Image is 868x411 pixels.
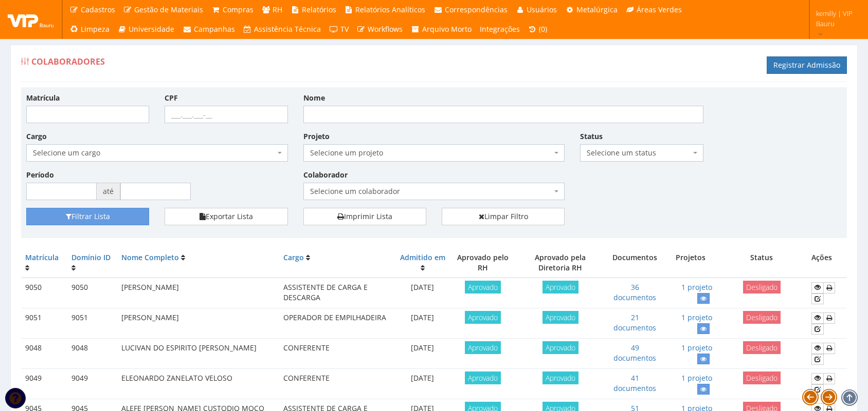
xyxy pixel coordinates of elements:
[21,308,67,339] td: 9051
[303,208,426,225] a: Imprimir Lista
[279,339,395,369] td: CONFERENTE
[117,339,280,369] td: LUCIVAN DO ESPIRITO [PERSON_NAME]
[165,106,287,123] input: ___.___.___-__
[67,339,117,369] td: 9048
[71,252,111,262] a: Domínio ID
[194,24,235,34] span: Campanhas
[283,252,304,262] a: Cargo
[303,183,565,200] span: Selecione um colaborador
[67,308,117,339] td: 9051
[605,248,664,278] th: Documentos
[681,343,712,353] a: 1 projeto
[81,5,115,14] span: Cadastros
[442,208,565,225] a: Limpar Filtro
[114,19,179,39] a: Universidade
[8,12,54,27] img: logo
[664,248,716,278] th: Projetos
[165,208,287,225] button: Exportar Lista
[303,144,565,162] span: Selecione um projeto
[515,248,605,278] th: Aprovado pela Diretoria RH
[303,131,330,142] label: Projeto
[613,343,656,363] a: 49 documentos
[97,183,120,200] span: até
[580,131,603,142] label: Status
[465,311,501,324] span: Aprovado
[445,5,508,14] span: Correspondências
[26,208,149,225] button: Filtrar Lista
[302,5,336,14] span: Relatórios
[539,24,547,34] span: (0)
[26,131,47,142] label: Cargo
[580,144,703,162] span: Selecione um status
[303,170,348,180] label: Colaborador
[613,282,656,302] a: 36 documentos
[21,339,67,369] td: 9048
[400,252,445,262] a: Admitido em
[681,282,712,292] a: 1 projeto
[21,278,67,308] td: 9050
[223,5,254,14] span: Compras
[325,19,353,39] a: TV
[743,371,781,384] span: Desligado
[450,248,515,278] th: Aprovado pelo RH
[254,24,321,34] span: Assistência Técnica
[21,369,67,399] td: 9049
[279,278,395,308] td: ASSISTENTE DE CARGA E DESCARGA
[476,19,524,39] a: Integrações
[465,341,501,354] span: Aprovado
[743,281,781,293] span: Desligado
[25,252,59,262] a: Matrícula
[279,308,395,339] td: OPERADOR DE EMPILHADEIRA
[613,312,656,332] a: 21 documentos
[542,341,578,354] span: Aprovado
[67,278,117,308] td: 9050
[465,371,501,384] span: Aprovado
[340,24,349,34] span: TV
[129,24,174,34] span: Universidade
[807,248,847,278] th: Ações
[178,19,239,39] a: Campanhas
[743,341,781,354] span: Desligado
[303,93,325,103] label: Nome
[355,5,425,14] span: Relatórios Analíticos
[33,148,275,158] span: Selecione um cargo
[587,148,690,158] span: Selecione um status
[368,24,403,34] span: Workflows
[279,369,395,399] td: CONFERENTE
[524,19,552,39] a: (0)
[542,311,578,324] span: Aprovado
[165,93,178,103] label: CPF
[117,278,280,308] td: [PERSON_NAME]
[65,19,114,39] a: Limpeza
[239,19,325,39] a: Assistência Técnica
[310,186,552,197] span: Selecione um colaborador
[542,371,578,384] span: Aprovado
[395,278,450,308] td: [DATE]
[743,311,781,324] span: Desligado
[310,148,552,158] span: Selecione um projeto
[681,312,712,322] a: 1 projeto
[716,248,807,278] th: Status
[465,281,501,293] span: Aprovado
[407,19,476,39] a: Arquivo Morto
[767,56,847,74] a: Registrar Admissão
[26,93,60,103] label: Matrícula
[353,19,407,39] a: Workflows
[395,369,450,399] td: [DATE]
[637,5,682,14] span: Áreas Verdes
[527,5,557,14] span: Usuários
[480,24,520,34] span: Integrações
[117,369,280,399] td: ELEONARDO ZANELATO VELOSO
[121,252,179,262] a: Nome Completo
[67,369,117,399] td: 9049
[681,373,712,383] a: 1 projeto
[26,170,54,180] label: Período
[395,339,450,369] td: [DATE]
[273,5,282,14] span: RH
[81,24,110,34] span: Limpeza
[395,308,450,339] td: [DATE]
[422,24,472,34] span: Arquivo Morto
[816,8,855,29] span: kemilly | VIP Bauru
[576,5,618,14] span: Metalúrgica
[134,5,203,14] span: Gestão de Materiais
